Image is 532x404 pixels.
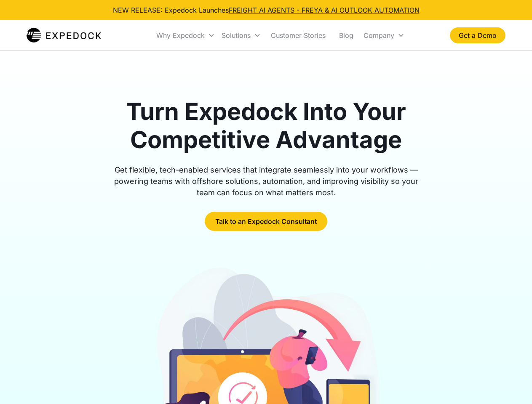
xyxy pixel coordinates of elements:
[218,21,264,50] div: Solutions
[205,212,327,231] a: Talk to an Expedock Consultant
[27,27,101,44] img: Expedock Logo
[360,21,408,50] div: Company
[490,364,532,404] iframe: Chat Widget
[222,31,251,40] div: Solutions
[27,27,101,44] a: home
[332,21,360,50] a: Blog
[364,31,394,40] div: Company
[156,31,205,40] div: Why Expedock
[153,21,218,50] div: Why Expedock
[264,21,332,50] a: Customer Stories
[229,6,420,14] a: FREIGHT AI AGENTS - FREYA & AI OUTLOOK AUTOMATION
[104,164,428,198] div: Get flexible, tech-enabled services that integrate seamlessly into your workflows — powering team...
[113,5,420,15] div: NEW RELEASE: Expedock Launches
[104,98,428,154] h1: Turn Expedock Into Your Competitive Advantage
[450,27,505,43] a: Get a Demo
